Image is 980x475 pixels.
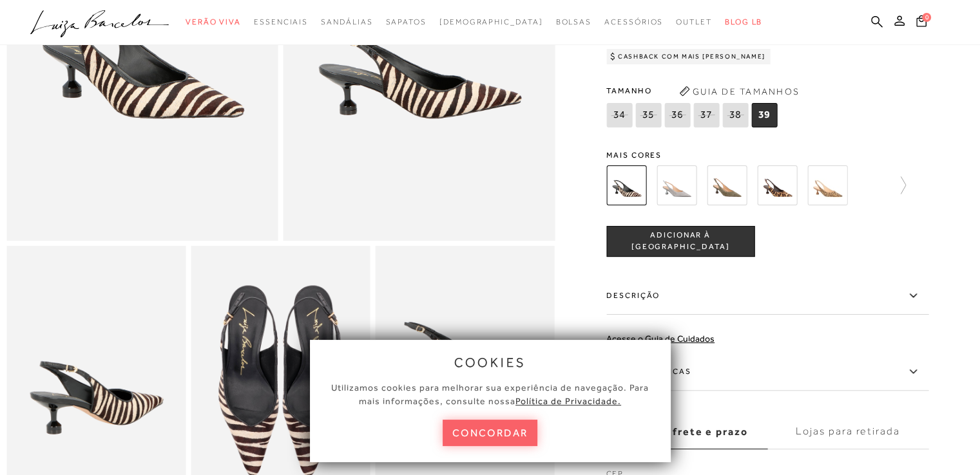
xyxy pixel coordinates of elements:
[606,103,632,127] span: 34
[607,230,754,252] span: ADICIONAR À [GEOGRAPHIC_DATA]
[385,10,426,34] a: categoryNavScreenReaderText
[604,10,663,34] a: categoryNavScreenReaderText
[675,81,803,102] button: Guia de Tamanhos
[922,13,931,22] span: 0
[186,10,241,34] a: categoryNavScreenReaderText
[676,10,712,34] a: categoryNavScreenReaderText
[707,165,747,205] img: SCARPIN SLINGBACK COM SALTO TAÇA MÉDIO EM CAMURÇA VERDE TOMILHO
[606,165,646,205] img: SCARPIN SALTO MÉDIO TAÇA ZEBRA
[657,165,697,205] img: SCARPIN SLINGBACK COM SALTO TAÇA MÉDIO EM CAMURÇA CINZA ESTANHO
[604,17,663,26] span: Acessórios
[555,10,591,34] a: categoryNavScreenReaderText
[385,17,426,26] span: Sapatos
[751,103,777,127] span: 39
[555,17,591,26] span: Bolsas
[606,49,771,64] div: Cashback com Mais [PERSON_NAME]
[515,396,621,406] a: Política de Privacidade.
[757,165,797,205] img: SCARPIN SLINGBACK COM SALTO TAÇA MÉDIO EM COURO GUEPARDO
[693,103,719,127] span: 37
[186,17,241,26] span: Verão Viva
[321,10,372,34] a: categoryNavScreenReaderText
[331,382,649,406] span: Utilizamos cookies para melhorar sua experiência de navegação. Para mais informações, consulte nossa
[254,10,308,34] a: categoryNavScreenReaderText
[807,165,847,205] img: SCARPIN SLINGBACK COM SALTO TAÇA MÉDIO EM COURO NOBUCK ONÇA
[606,226,754,257] button: ADICIONAR À [GEOGRAPHIC_DATA]
[767,414,928,449] label: Lojas para retirada
[635,103,661,127] span: 35
[722,103,748,127] span: 38
[606,151,928,159] span: Mais cores
[664,103,690,127] span: 36
[676,17,712,26] span: Outlet
[606,414,767,449] label: Simular frete e prazo
[725,17,762,26] span: BLOG LB
[725,10,762,34] a: BLOG LB
[454,355,526,369] span: cookies
[606,81,780,100] span: Tamanho
[912,14,930,32] button: 0
[254,17,308,26] span: Essenciais
[439,10,543,34] a: noSubCategoriesText
[606,277,928,315] label: Descrição
[321,17,372,26] span: Sandálias
[439,17,543,26] span: [DEMOGRAPHIC_DATA]
[606,353,928,391] label: Características
[443,420,538,446] button: concordar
